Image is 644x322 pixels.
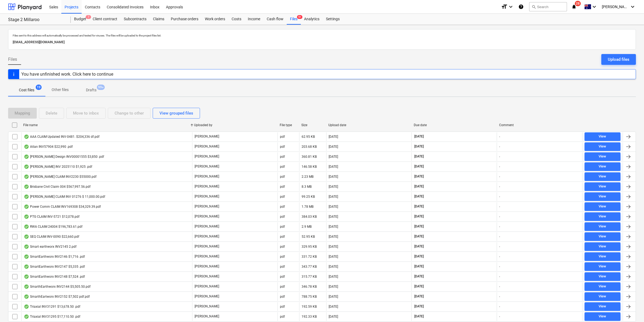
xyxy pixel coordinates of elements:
div: 1.78 MB [302,205,313,209]
div: - [499,265,500,269]
p: Files sent to this address will automatically be processed and tested for viruses. The files will... [13,34,631,37]
div: Income [245,14,263,25]
div: Files [287,14,301,25]
div: Comment [499,123,580,127]
p: [PERSON_NAME] [195,164,219,169]
i: notifications [571,4,577,10]
div: SmartEarthworx INV2146 $1,716 .pdf [24,254,85,259]
div: 360.81 KB [302,155,317,159]
div: [DATE] [329,175,338,179]
button: View [585,232,620,241]
button: View [585,282,620,291]
div: View [599,203,606,210]
div: [DATE] [329,135,338,139]
p: [PERSON_NAME] [195,204,219,209]
p: [PERSON_NAME] [195,314,219,319]
div: 331.72 KB [302,255,317,259]
div: 192.33 KB [302,315,317,318]
div: View [599,233,606,240]
div: OCR finished [24,135,29,139]
div: [DATE] [329,235,338,239]
div: - [499,145,500,149]
div: OCR finished [24,304,29,309]
div: OCR finished [24,224,29,229]
p: [PERSON_NAME] [195,294,219,299]
div: pdf [280,145,285,149]
button: View [585,152,620,161]
div: 203.68 KB [302,145,317,149]
div: pdf [280,265,285,269]
div: - [499,225,500,229]
span: [DATE] [414,264,424,269]
p: Drafts [86,87,96,93]
div: 329.95 KB [302,245,317,249]
span: [DATE] [414,274,424,279]
button: View [585,272,620,281]
div: 8.3 MB [302,185,312,189]
span: [DATE] [414,224,424,229]
div: - [499,175,500,179]
div: - [499,275,500,279]
div: - [499,315,500,318]
div: View [599,283,606,290]
div: SmarthEartworx INV2152 $7,502 pdf.pdf [24,294,90,299]
div: SmartEarthworx INV2148 $7,524 .pdf [24,274,85,279]
div: - [499,205,500,209]
div: Upload files [608,56,629,63]
button: View [585,222,620,231]
div: 192.59 KB [302,305,317,308]
div: - [499,165,500,169]
div: pdf [280,275,285,279]
button: View [585,212,620,221]
span: [DATE] [414,254,424,259]
a: Files9+ [287,14,301,25]
div: [DATE] [329,185,338,189]
div: [DATE] [329,245,338,249]
button: View [585,262,620,271]
div: OCR finished [24,175,29,179]
div: pdf [280,185,285,189]
div: Smart earthworx INV2145 2.pdf [24,244,76,249]
span: Files [8,56,17,63]
a: Subcontracts [121,14,150,25]
div: 52.95 KB [302,235,315,239]
div: View [599,223,606,230]
div: You have unfinished work. Click here to continue [21,72,113,77]
div: [PERSON_NAME] CLAIM INV2230 $55000.pdf [24,175,96,179]
span: 7 [86,15,91,19]
div: pdf [280,155,285,159]
div: OCR finished [24,165,29,169]
div: OCR finished [24,314,29,319]
button: View grouped files [153,108,200,119]
div: pdf [280,195,285,199]
button: View [585,292,620,301]
div: OCR finished [24,264,29,269]
div: pdf [280,315,285,318]
div: pdf [280,305,285,308]
div: OCR finished [24,204,29,209]
div: [DATE] [329,275,338,279]
div: SmartEarthworx INV2147 $5,335 .pdf [24,264,85,269]
div: View [599,193,606,200]
div: View [599,253,606,260]
button: View [585,192,620,201]
button: View [585,132,620,141]
div: Uploaded by [194,123,275,127]
div: OCR finished [24,185,29,189]
div: View [599,213,606,220]
div: Power Comm CLAIM INV169308 $34,329.39.pdf [24,204,101,209]
div: Work orders [202,14,228,25]
span: [DATE] [414,234,424,239]
div: Budget [71,14,89,25]
div: [DATE] [329,205,338,209]
div: [PERSON_NAME] INV 2025110 $1,925 .pdf [24,165,92,169]
i: format_size [501,4,508,10]
div: OCR finished [24,284,29,289]
span: [DATE] [414,184,424,189]
div: 315.77 KB [302,275,317,279]
a: Costs [228,14,245,25]
div: 343.77 KB [302,265,317,269]
a: Settings [323,14,343,25]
